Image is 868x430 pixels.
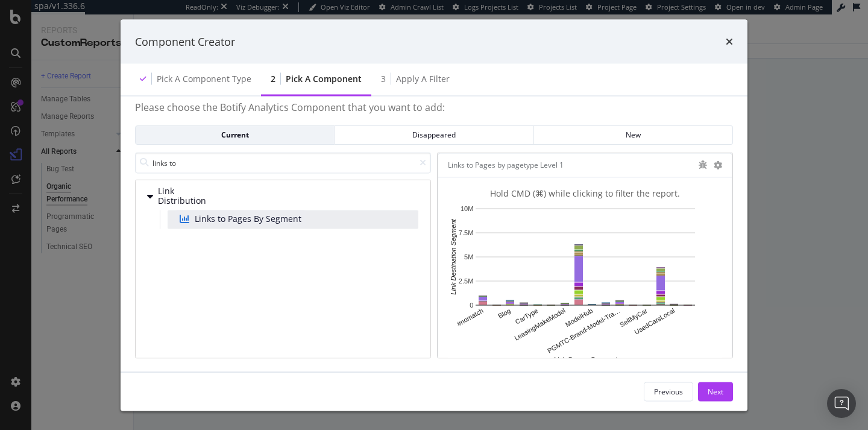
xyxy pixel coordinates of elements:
[644,382,693,401] button: Previous
[381,73,386,85] div: 3
[448,159,564,171] div: Links to Pages by pagetype Level 1
[544,130,723,140] div: New
[514,306,539,325] text: CarType
[459,229,473,236] text: 7.5M
[827,389,856,418] div: Open Intercom Messenger
[448,202,722,364] svg: A chart.
[553,356,617,363] text: Link Source Segment
[564,306,594,327] text: ModelHub
[135,125,335,144] button: Current
[698,160,708,169] div: bug
[135,103,733,125] h4: Please choose the Botify Analytics Component that you want to add:
[633,306,676,335] text: UsedCarsLocal
[448,187,722,199] div: Hold CMD (⌘) while clicking to filter the report.
[618,306,649,328] text: SellMyCar
[456,306,485,327] text: #nomatch
[286,73,362,85] div: Pick a Component
[450,218,457,294] text: Link Destination Segment
[271,73,275,85] div: 2
[157,73,251,85] div: Pick a Component type
[464,253,473,261] text: 5M
[513,306,567,341] text: LeasingMakeModel
[534,125,733,144] button: New
[135,152,431,173] input: Name of the Botify Component
[726,34,733,49] div: times
[654,386,683,396] div: Previous
[497,306,512,319] text: Blog
[459,277,473,285] text: 2.5M
[135,34,235,49] div: Component Creator
[335,125,533,144] button: Disappeared
[698,382,733,401] button: Next
[396,73,450,85] div: Apply a Filter
[461,205,473,212] text: 10M
[158,186,212,206] span: Link Distribution
[145,130,324,140] div: Current
[470,302,473,309] text: 0
[195,213,301,225] span: Links to Pages By Segment
[344,130,523,140] div: Disappeared
[121,19,747,411] div: modal
[708,386,723,396] div: Next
